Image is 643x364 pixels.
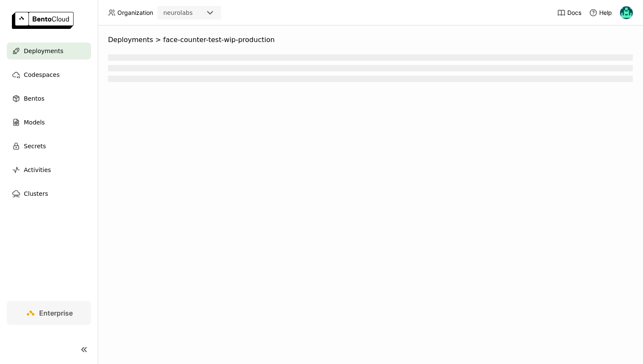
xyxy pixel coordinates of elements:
span: Deployments [108,36,153,44]
img: Calin Cojocaru [620,6,633,19]
a: Secrets [7,138,91,155]
span: Organization [117,9,153,17]
span: > [153,36,163,44]
span: Codespaces [24,70,60,80]
a: Docs [557,8,581,17]
a: Deployments [7,42,91,59]
span: Bentos [24,93,44,104]
span: Enterprise [39,309,73,317]
div: Help [589,8,612,17]
a: Activities [7,161,91,178]
input: Selected neurolabs. [193,9,194,17]
a: Clusters [7,185,91,202]
span: Secrets [24,141,46,151]
a: Codespaces [7,66,91,83]
a: Models [7,114,91,131]
span: Activities [24,165,51,175]
a: Enterprise [7,301,91,325]
span: face-counter-test-wip-production [163,36,275,44]
span: Help [599,9,612,17]
a: Bentos [7,90,91,107]
span: Deployments [24,46,63,56]
span: Models [24,117,45,127]
span: Clusters [24,189,48,199]
div: neurolabs [163,8,193,17]
img: logo [12,12,74,29]
nav: Breadcrumbs navigation [108,36,633,44]
span: Docs [567,9,581,17]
